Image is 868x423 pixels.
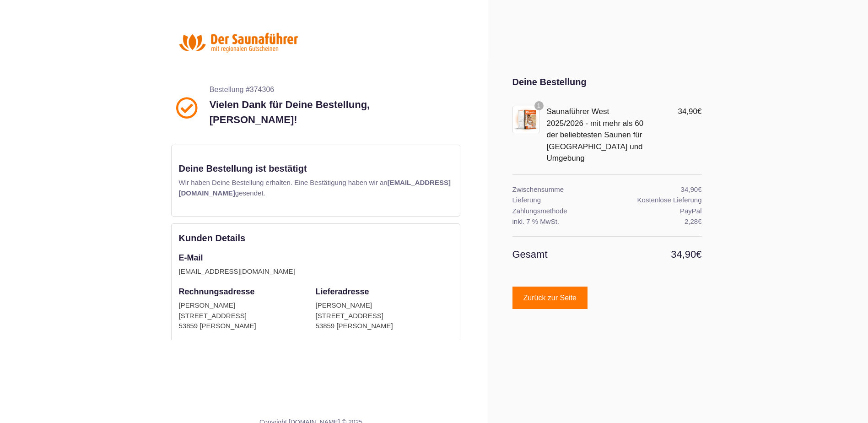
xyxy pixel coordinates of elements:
strong: Rechnungsadresse [179,287,255,296]
span: € [696,249,701,260]
span: 2,28 [685,217,702,225]
p: Deine Bestellung ist bestätigt [179,162,453,175]
td: PayPal [607,206,702,217]
strong: E-Mail [179,253,203,262]
th: Lieferung [512,195,607,206]
span: 34,90 [678,107,701,116]
th: inkl. 7 % MwSt. [512,216,607,236]
div: Deine Bestellung [512,75,702,89]
span: Zurück zur Seite [523,294,577,302]
th: Zwischensumme [512,174,607,195]
div: [PERSON_NAME] [STREET_ADDRESS] 53859 [PERSON_NAME] [316,300,446,331]
span: 1 [534,101,544,110]
strong: Lieferadresse [316,287,369,296]
p: Wir haben Deine Bestellung erhalten. Eine Bestätigung haben wir an gesendet. [179,178,453,198]
a: Zurück zur Seite [512,287,588,309]
div: Kunden Details [179,231,453,245]
span: € [698,185,701,193]
b: [EMAIL_ADDRESS][DOMAIN_NAME] [179,179,451,197]
p: Vielen Dank für Deine Bestellung, [PERSON_NAME]! [210,97,456,127]
span: 34,90 [671,249,701,260]
th: Gesamt [512,236,607,272]
span: € [698,217,701,225]
th: Zahlungsmethode [512,206,607,217]
span: € [697,107,701,116]
td: Kostenlose Lieferung [607,195,702,206]
div: [PERSON_NAME] [STREET_ADDRESS] 53859 [PERSON_NAME] [179,300,307,331]
div: [EMAIL_ADDRESS][DOMAIN_NAME] [179,266,307,277]
p: Bestellung #374306 [210,84,456,95]
a: Saunaführer West 2025/2026 - mit mehr als 60 der beliebtesten Saunen für [GEOGRAPHIC_DATA] und Um... [547,107,644,163]
span: 34,90 [681,185,702,193]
